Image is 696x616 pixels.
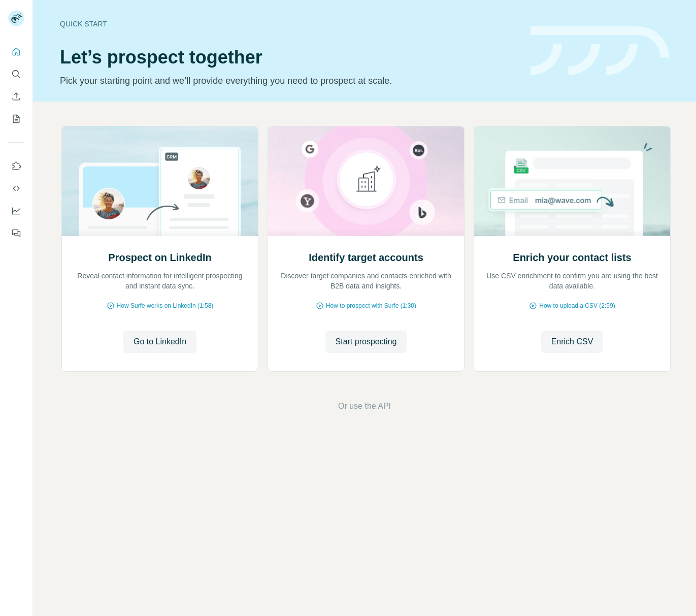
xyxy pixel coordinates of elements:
span: Start prospecting [336,336,397,348]
p: Use CSV enrichment to confirm you are using the best data available. [484,271,660,291]
img: Enrich your contact lists [474,126,671,236]
button: Dashboard [8,202,24,220]
div: Quick start [60,19,518,29]
button: Use Surfe on LinkedIn [8,157,24,175]
button: Go to LinkedIn [123,331,196,353]
button: My lists [8,110,24,128]
h1: Let’s prospect together [60,47,518,68]
img: Prospect on LinkedIn [61,126,258,236]
span: How Surfe works on LinkedIn (1:58) [117,301,214,310]
img: Identify target accounts [268,126,465,236]
p: Reveal contact information for intelligent prospecting and instant data sync. [72,271,248,291]
span: Enrich CSV [551,336,593,348]
button: Start prospecting [325,331,407,353]
p: Discover target companies and contacts enriched with B2B data and insights. [278,271,454,291]
button: Search [8,65,24,83]
button: Enrich CSV [541,331,604,353]
span: How to prospect with Surfe (1:30) [326,301,416,310]
img: banner [531,26,669,76]
button: Quick start [8,43,24,61]
button: Enrich CSV [8,87,24,106]
h2: Enrich your contact lists [513,250,631,265]
span: Go to LinkedIn [134,336,186,348]
button: Feedback [8,224,24,242]
span: How to upload a CSV (2:59) [539,301,615,310]
button: Or use the API [338,400,391,412]
p: Pick your starting point and we’ll provide everything you need to prospect at scale. [60,74,518,88]
h2: Prospect on LinkedIn [108,250,211,265]
button: Use Surfe API [8,179,24,198]
h2: Identify target accounts [309,250,423,265]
